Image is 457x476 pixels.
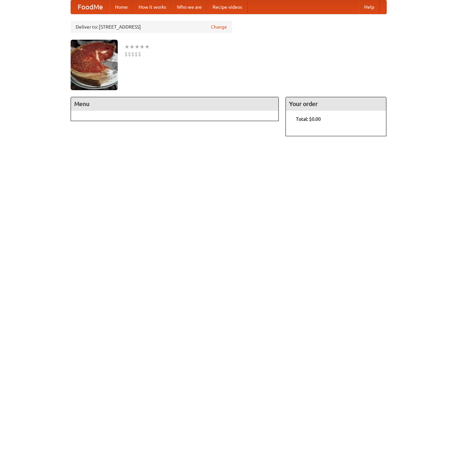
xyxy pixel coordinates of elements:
a: Home [110,0,133,14]
li: ★ [140,43,145,50]
li: $ [131,50,135,58]
li: $ [124,50,128,58]
a: How it works [133,0,172,14]
a: Recipe videos [207,0,247,14]
h4: Menu [71,97,279,111]
li: $ [135,50,138,58]
b: Total: $0.00 [296,116,321,122]
a: FoodMe [71,0,110,14]
div: Deliver to: [STREET_ADDRESS] [71,21,232,33]
a: Who we are [172,0,207,14]
a: Change [211,24,227,30]
a: Help [359,0,380,14]
li: $ [138,50,141,58]
img: angular.jpg [71,40,118,90]
li: ★ [135,43,140,50]
li: ★ [129,43,135,50]
li: ★ [145,43,150,50]
h4: Your order [286,97,386,111]
li: $ [128,50,131,58]
li: ★ [124,43,129,50]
